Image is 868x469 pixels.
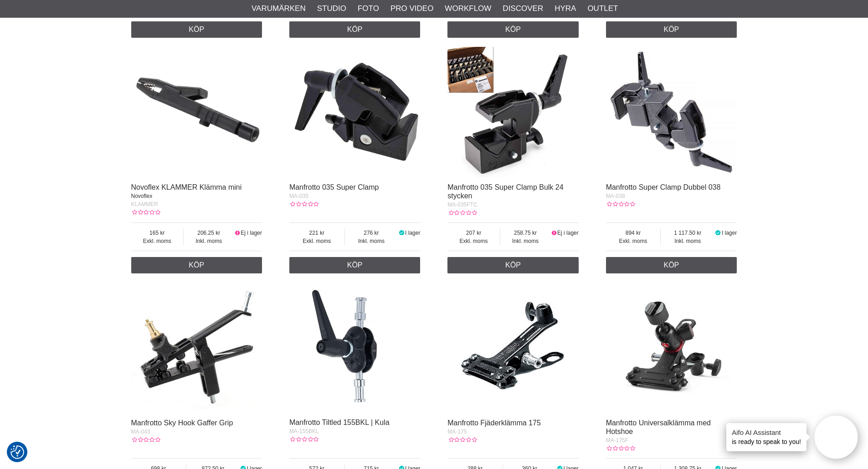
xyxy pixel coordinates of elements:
a: Pro Video [390,3,433,15]
span: 221 [289,229,344,237]
span: I lager [722,230,737,236]
span: Inkl. moms [661,237,714,245]
a: Köp [289,21,421,38]
i: Ej i lager [234,230,241,236]
div: Kundbetyg: 0 [289,200,318,208]
img: Manfrotto Sky Hook Gaffer Grip [131,282,262,414]
span: Exkl. moms [447,237,500,245]
img: Manfrotto Fjäderklämma 175 [447,282,579,414]
span: 258.75 [500,229,551,237]
img: Manfrotto Tiltled 155BKL | Kula [289,282,421,413]
a: Manfrotto Fjäderklämma 175 [447,419,541,427]
div: Kundbetyg: 0 [606,444,635,453]
a: Discover [503,3,543,15]
a: Köp [131,21,262,38]
span: MA-175 [447,429,467,435]
a: Köp [606,257,737,273]
span: 1 117.50 [661,229,714,237]
div: Kundbetyg: 0 [289,435,318,444]
a: Outlet [587,3,618,15]
span: MA-155BKL [289,428,319,434]
span: 165 [131,229,184,237]
span: Ej i lager [557,230,579,236]
span: 207 [447,229,500,237]
a: Manfrotto 035 Super Clamp [289,183,379,191]
i: Ej i lager [550,230,557,236]
a: Varumärken [252,3,306,15]
span: Exkl. moms [606,237,661,245]
a: Manfrotto Super Clamp Dubbel 038 [606,183,721,191]
a: Novoflex KLAMMER Klämma mini [131,183,242,191]
span: Exkl. moms [131,237,184,245]
a: Köp [447,257,579,273]
span: MA-175F [606,437,628,444]
div: Kundbetyg: 0 [447,209,477,217]
span: Inkl. moms [345,237,398,245]
div: Kundbetyg: 0 [131,208,160,217]
a: Hyra [555,3,576,15]
img: Manfrotto Universalklämma med Hotshoe [606,282,737,414]
a: Köp [131,257,262,273]
div: Kundbetyg: 0 [131,436,160,444]
div: is ready to speak to you! [726,423,806,451]
a: Foto [358,3,379,15]
a: Workflow [445,3,491,15]
span: MA-035 [289,193,308,199]
a: Studio [317,3,346,15]
div: Kundbetyg: 0 [606,200,635,208]
h4: Aifo AI Assistant [732,428,801,437]
img: Manfrotto 035 Super Clamp [289,47,421,178]
a: Köp [447,21,579,38]
img: Novoflex KLAMMER Klämma mini [131,47,262,178]
a: Köp [289,257,421,273]
img: Manfrotto 035 Super Clamp Bulk 24 stycken [447,47,579,178]
a: Manfrotto Tiltled 155BKL | Kula [289,419,390,426]
span: Ej i lager [241,230,262,236]
span: 206.25 [184,229,234,237]
a: Manfrotto Universalklämma med Hotshoe [606,419,711,435]
button: Samtyckesinställningar [10,444,24,460]
span: Inkl. moms [500,237,551,245]
i: I lager [398,230,405,236]
a: Manfrotto Sky Hook Gaffer Grip [131,419,233,427]
span: I lager [405,230,420,236]
a: Manfrotto 035 Super Clamp Bulk 24 stycken [447,183,563,200]
i: I lager [714,230,722,236]
span: Exkl. moms [289,237,344,245]
span: KLAMMER [131,201,158,207]
span: 894 [606,229,661,237]
span: 276 [345,229,398,237]
img: Revisit consent button [10,445,24,459]
span: Inkl. moms [184,237,234,245]
a: Köp [606,21,737,38]
span: MA-035FTC [447,202,477,208]
span: Novoflex [131,193,153,199]
div: Kundbetyg: 0 [447,436,477,444]
span: MA-038 [606,193,625,199]
img: Manfrotto Super Clamp Dubbel 038 [606,47,737,178]
span: MA-043 [131,429,150,435]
